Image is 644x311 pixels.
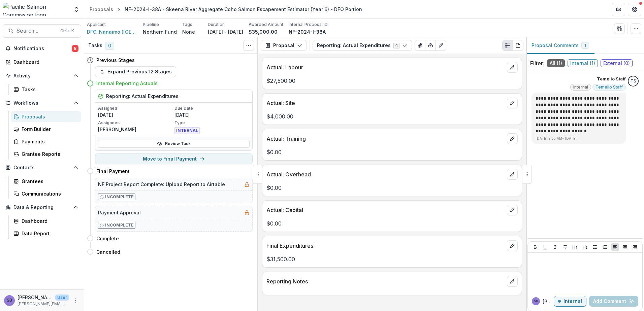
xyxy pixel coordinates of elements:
p: Reporting Notes [266,277,504,285]
a: Communications [11,188,81,199]
img: Pacific Salmon Commission logo [3,3,69,16]
a: Data Report [11,228,81,239]
a: Form Builder [11,124,81,135]
button: Edit as form [436,40,446,51]
button: Proposal [261,40,307,51]
p: Actual: Site [266,99,504,107]
button: edit [507,240,518,251]
button: Align Center [621,243,629,251]
span: Temelio Staff [595,85,623,90]
p: $27,500.00 [266,77,518,85]
div: Proposals [22,113,76,120]
span: Internal [573,85,588,90]
div: Grantee Reports [22,150,76,158]
span: Data & Reporting [13,205,70,210]
p: Internal Proposal ID [289,22,328,28]
h4: Complete [96,235,119,242]
p: Incomplete [105,194,134,200]
p: Type [174,120,250,126]
p: $0.00 [266,184,518,192]
button: edit [507,62,518,73]
button: More [72,297,80,305]
span: Search... [17,28,56,34]
button: Italicize [551,243,559,251]
button: edit [507,133,518,144]
button: edit [507,205,518,215]
p: $0.00 [266,219,518,228]
nav: breadcrumb [87,4,365,14]
span: Contacts [13,165,70,171]
button: Bullet List [591,243,599,251]
h4: Internal Reporting Actuals [96,80,158,87]
h4: Previous Stages [96,57,135,64]
p: [DATE] 9:55 AM • [DATE] [536,136,622,141]
p: [DATE] [98,111,173,118]
a: Grantees [11,176,81,187]
button: Notifications8 [3,43,81,54]
button: Bold [531,243,539,251]
a: Tasks [11,84,81,95]
p: Final Expenditures [266,242,504,250]
p: Internal [563,299,582,304]
div: Communications [22,190,76,197]
span: Activity [13,73,70,79]
div: Dashboard [13,59,76,66]
p: $31,500.00 [266,255,518,263]
div: Payments [22,138,76,145]
a: Dashboard [11,215,81,227]
h4: Final Payment [96,168,130,175]
p: Incomplete [105,222,134,228]
div: Sascha Bendt [7,298,12,303]
div: Grantees [22,178,76,185]
p: Actual: Training [266,135,504,143]
a: Proposals [87,4,116,14]
button: Search... [3,24,81,38]
button: Ordered List [601,243,609,251]
h4: Cancelled [96,248,120,255]
button: Open Data & Reporting [3,202,81,213]
button: Get Help [628,3,641,16]
a: Payments [11,136,81,147]
button: View Attached Files [415,40,425,51]
p: Due Date [174,105,250,111]
span: INTERNAL [174,127,200,134]
button: Heading 1 [571,243,579,251]
p: [PERSON_NAME] [98,126,173,133]
button: edit [507,98,518,108]
div: Sascha Bendt [534,300,538,303]
p: Temelio Staff [597,76,626,82]
p: [DATE] - [DATE] [208,28,243,35]
button: Move to Final Payment [95,153,253,164]
div: Form Builder [22,126,76,133]
button: Expand Previous 12 Stages [95,66,176,77]
div: Proposals [90,6,113,13]
span: Workflows [13,100,70,106]
p: Northern Fund [143,28,177,35]
p: Assigned [98,105,173,111]
p: None [182,28,195,35]
p: Applicant [87,22,106,28]
button: Open entity switcher [72,3,81,16]
p: $4,000.00 [266,112,518,120]
p: [DATE] [174,111,250,118]
p: $0.00 [266,148,518,156]
a: Proposals [11,111,81,122]
h5: Payment Approval [98,209,141,216]
button: Internal [554,296,586,307]
p: Awarded Amount [249,22,283,28]
button: PDF view [513,40,523,51]
span: 8 [72,45,78,52]
button: Proposal Comments [526,37,594,54]
p: [PERSON_NAME][EMAIL_ADDRESS][DOMAIN_NAME] [18,301,69,307]
span: External ( 0 ) [601,59,633,67]
p: Assignees [98,120,173,126]
button: Open Activity [3,70,81,81]
button: Partners [612,3,625,16]
button: Open Workflows [3,98,81,108]
button: Plaintext view [502,40,513,51]
p: Filter: [530,59,544,67]
p: NF-2024-I-38A [289,28,326,35]
div: NF-2024-I-38A - Skeena River Aggregate Coho Salmon Escapement Estimator (Year 6) - DFO Portion [125,6,362,13]
p: Actual: Labour [266,63,504,71]
div: Ctrl + K [59,27,75,35]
